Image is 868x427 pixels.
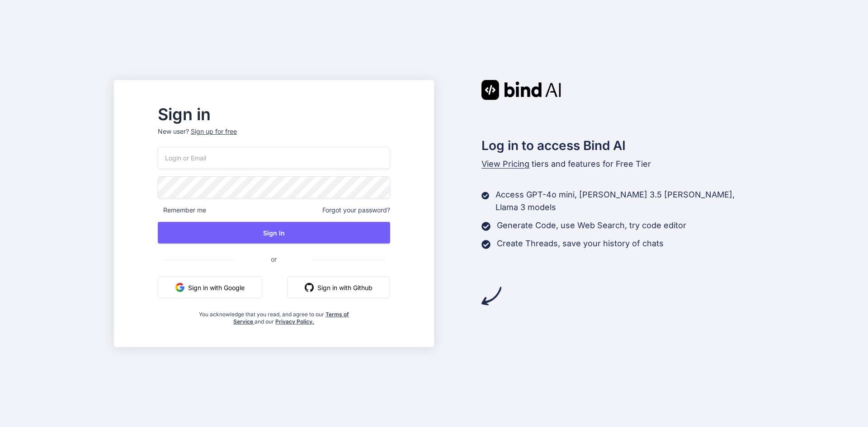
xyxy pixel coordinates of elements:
button: Sign In [158,222,390,244]
p: New user? [158,127,390,147]
span: Forgot your password? [322,206,390,215]
img: Bind AI logo [481,80,561,100]
div: You acknowledge that you read, and agree to our and our [196,305,351,325]
div: Sign up for free [191,127,237,136]
span: or [235,248,313,270]
img: github [305,283,314,292]
a: Terms of Service [233,311,349,325]
img: arrow [481,286,501,306]
p: Access GPT-4o mini, [PERSON_NAME] 3.5 [PERSON_NAME], Llama 3 models [495,188,754,214]
span: Remember me [158,206,206,215]
h2: Log in to access Bind AI [481,136,755,155]
h2: Sign in [158,107,390,122]
img: google [175,283,184,292]
p: Generate Code, use Web Search, try code editor [497,219,686,232]
p: Create Threads, save your history of chats [497,237,664,250]
span: View Pricing [481,159,529,169]
a: Privacy Policy. [275,318,314,325]
button: Sign in with Google [158,277,262,298]
p: tiers and features for Free Tier [481,158,755,170]
input: Login or Email [158,147,390,169]
button: Sign in with Github [287,277,390,298]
